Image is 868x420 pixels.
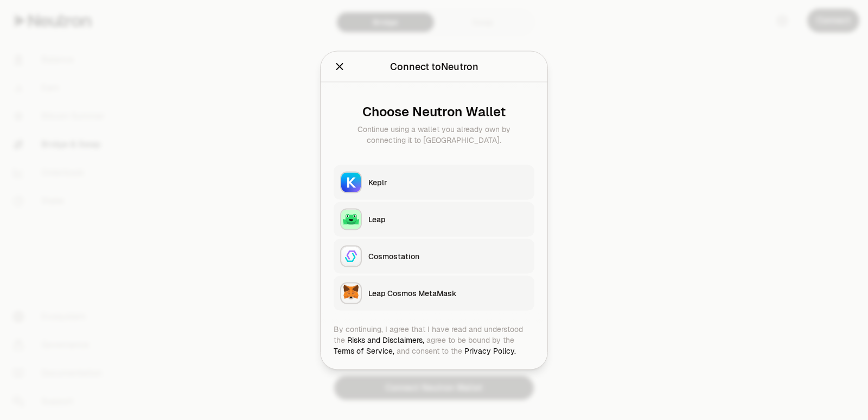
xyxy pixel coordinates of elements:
[334,165,534,199] button: KeplrKeplr
[368,250,528,261] div: Cosmostation
[347,335,424,344] a: Risks and Disclaimers,
[334,323,534,356] div: By continuing, I agree that I have read and understood the agree to be bound by the and consent t...
[342,123,526,145] div: Continue using a wallet you already own by connecting it to [GEOGRAPHIC_DATA].
[341,172,361,192] img: Keplr
[390,59,478,74] div: Connect to Neutron
[368,177,528,187] div: Keplr
[341,246,361,266] img: Cosmostation
[334,59,346,74] button: Close
[334,346,394,355] a: Terms of Service,
[334,202,534,236] button: LeapLeap
[334,275,534,310] button: Leap Cosmos MetaMaskLeap Cosmos MetaMask
[334,239,534,273] button: CosmostationCosmostation
[342,104,526,119] div: Choose Neutron Wallet
[341,283,361,303] img: Leap Cosmos MetaMask
[368,214,528,224] div: Leap
[341,209,361,229] img: Leap
[464,346,516,355] a: Privacy Policy.
[368,287,528,298] div: Leap Cosmos MetaMask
